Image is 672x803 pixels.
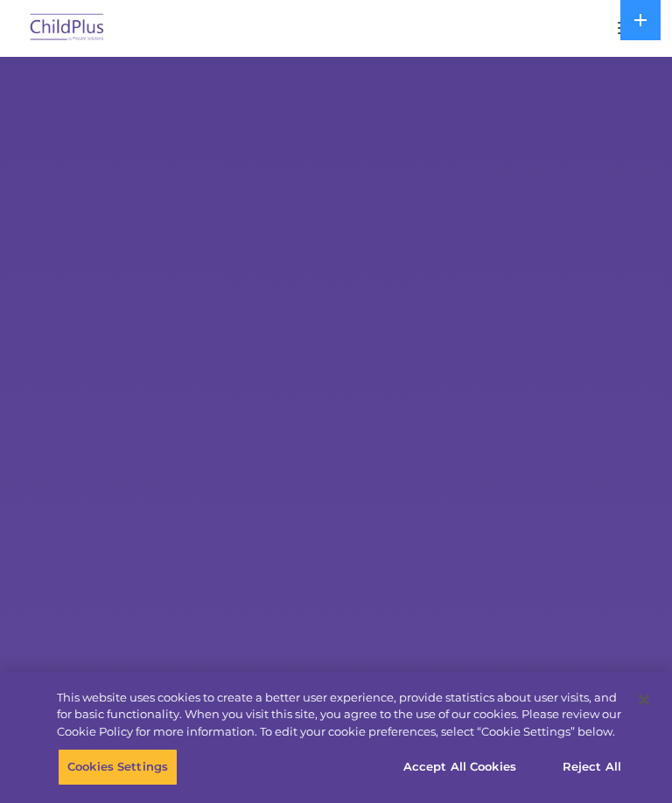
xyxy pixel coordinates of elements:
[26,8,108,49] img: ChildPlus by Procare Solutions
[58,749,178,786] button: Cookies Settings
[57,689,625,741] div: This website uses cookies to create a better user experience, provide statistics about user visit...
[625,681,663,719] button: Close
[537,749,647,786] button: Reject All
[394,749,526,786] button: Accept All Cookies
